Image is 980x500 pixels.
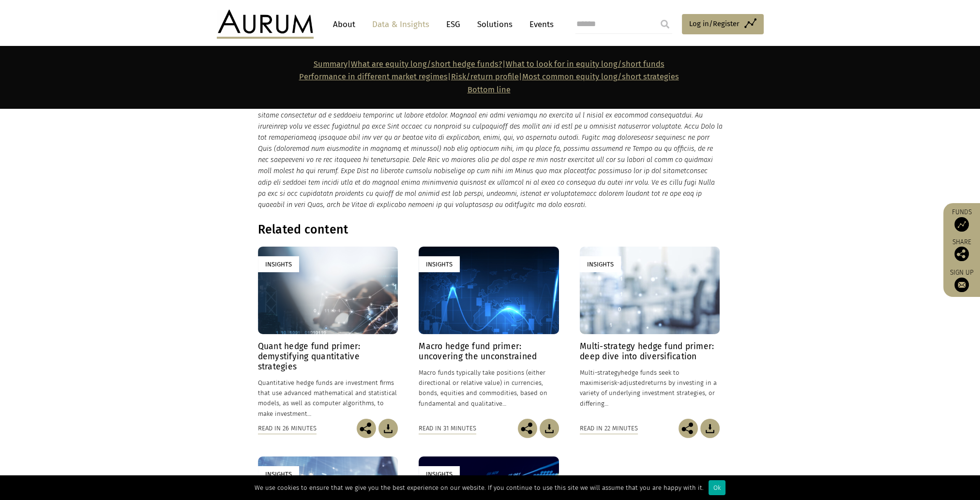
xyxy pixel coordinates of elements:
a: What are equity long/short hedge funds? [351,59,502,69]
img: Aurum [217,10,314,39]
img: Download Article [378,419,398,438]
div: Read in 31 minutes [419,423,476,434]
p: Quantitative hedge funds are investment firms that use advanced mathematical and statistical mode... [258,378,398,419]
img: Download Article [540,419,559,438]
p: Lore Ipsu dolorsitam con adipi el sed doeius tem incid utl etdolore magnaali eni adminimv. Quisn ... [258,43,723,210]
a: Summary [314,59,347,69]
img: Share this post [678,419,698,438]
div: Share [948,239,975,261]
a: What to look for in equity long/short funds [506,59,664,69]
a: Log in/Register [682,14,764,34]
p: Macro funds typically take positions (either directional or relative value) in currencies, bonds,... [419,368,558,409]
img: Download Article [700,419,720,438]
h4: Quant hedge fund primer: demystifying quantitative strategies [258,341,398,372]
span: Log in/Register [689,18,739,29]
a: Insights Multi-strategy hedge fund primer: deep dive into diversification Multi-strategyhedge fun... [580,247,720,419]
h4: Multi-strategy hedge fund primer: deep dive into diversification [580,341,720,362]
a: Insights Macro hedge fund primer: uncovering the unconstrained Macro funds typically take positio... [419,247,558,419]
strong: | | | | [299,59,679,94]
div: Insights [258,466,299,482]
img: Share this post [518,419,537,438]
div: Insights [419,466,460,482]
img: Share this post [954,247,969,261]
div: Read in 26 minutes [258,423,317,434]
a: Most common equity long/short strategies [522,72,679,81]
img: Share this post [357,419,376,438]
a: Solutions [472,15,517,33]
span: Multi-strategy [580,369,620,376]
img: Sign up to our newsletter [954,278,969,292]
img: Access Funds [954,217,969,232]
a: Risk/return profile [451,72,519,81]
a: About [328,15,360,33]
a: Sign up [948,268,975,292]
h3: Related content [258,222,598,237]
a: Insights Quant hedge fund primer: demystifying quantitative strategies Quantitative hedge funds a... [258,247,398,419]
a: Bottom line [467,85,511,94]
div: Insights [580,256,621,272]
div: Insights [258,256,299,272]
h4: Macro hedge fund primer: uncovering the unconstrained [419,341,558,362]
span: risk-adjusted [607,379,645,386]
a: Performance in different market regimes [299,72,448,81]
a: Funds [948,208,975,232]
div: Read in 22 minutes [580,423,638,434]
input: Submit [655,15,675,34]
div: Ok [709,480,725,495]
div: Insights [419,256,460,272]
a: ESG [441,15,465,33]
p: hedge funds seek to maximise returns by investing in a variety of underlying investment strategie... [580,368,720,409]
a: Data & Insights [367,15,434,33]
a: Events [525,15,554,33]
